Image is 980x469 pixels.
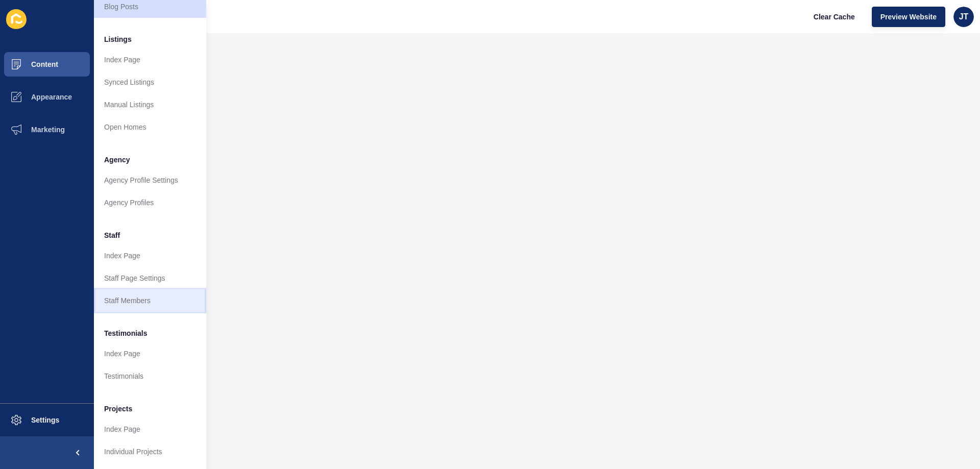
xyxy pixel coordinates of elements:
a: Index Page [94,342,206,365]
a: Index Page [94,244,206,267]
span: JT [959,12,969,22]
a: Synced Listings [94,71,206,93]
a: Agency Profile Settings [94,169,206,191]
span: Agency [104,155,130,165]
a: Individual Projects [94,440,206,463]
span: Testimonials [104,328,148,338]
a: Staff Page Settings [94,267,206,289]
button: Clear Cache [805,7,864,27]
span: Preview Website [880,12,937,22]
span: Projects [104,404,132,414]
a: Index Page [94,48,206,71]
span: Staff [104,230,120,240]
a: Agency Profiles [94,191,206,214]
button: Preview Website [872,7,945,27]
span: Listings [104,34,132,44]
a: Staff Members [94,289,206,312]
a: Testimonials [94,365,206,387]
span: Clear Cache [814,12,855,22]
a: Open Homes [94,116,206,138]
a: Manual Listings [94,93,206,116]
a: Index Page [94,418,206,440]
